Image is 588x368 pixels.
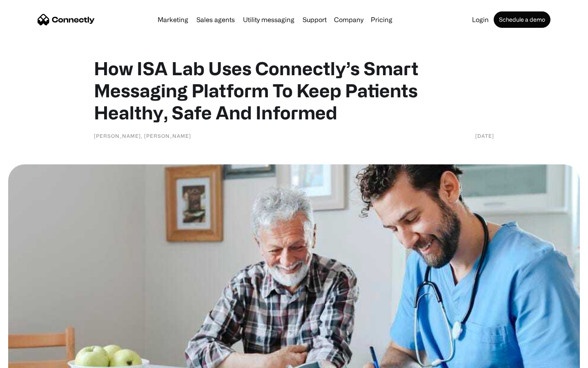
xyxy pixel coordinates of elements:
[299,16,330,23] a: Support
[94,132,191,140] div: [PERSON_NAME], [PERSON_NAME]
[475,132,494,140] div: [DATE]
[193,16,238,23] a: Sales agents
[16,354,49,365] ul: Language list
[154,16,192,23] a: Marketing
[240,16,298,23] a: Utility messaging
[94,57,494,123] h1: How ISA Lab Uses Connectly’s Smart Messaging Platform To Keep Patients Healthy, Safe And Informed
[334,14,363,25] div: Company
[494,11,550,28] a: Schedule a demo
[469,16,492,23] a: Login
[367,16,396,23] a: Pricing
[8,354,49,365] aside: Language selected: English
